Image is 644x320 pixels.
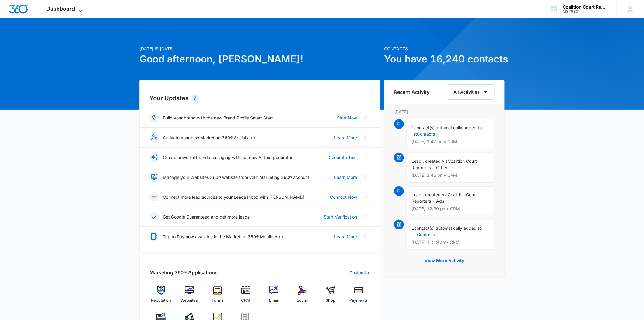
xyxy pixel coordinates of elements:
p: [DATE] 12:30 pm • CRM [411,207,489,211]
span: Email [269,297,279,304]
span: CRM [241,297,250,304]
h1: You have 16,240 contacts [384,52,505,66]
p: Build your brand with the new Brand Profile Smart Start [163,115,273,121]
button: Close [361,172,370,182]
a: Start Verification [324,214,357,220]
span: 1 [411,226,414,231]
button: View More Activity [418,253,470,268]
span: Lead, [411,192,423,197]
a: Contacts [417,232,435,237]
p: Create powerful brand messaging with our new AI text generator [163,154,292,161]
p: Contacts [384,45,505,52]
h6: Recent Activity [394,88,429,96]
button: Close [361,133,370,142]
span: contact(s) automatically added to list [411,226,482,237]
button: Close [361,152,370,162]
a: Reputation [149,286,173,308]
button: All Activities [447,84,495,100]
span: 1 [411,125,414,130]
a: Websites [178,286,201,308]
span: contact(s) automatically added to list [411,125,482,137]
a: Generate Text [329,154,357,161]
p: Get Google Guaranteed and get more leads [163,214,250,220]
button: Close [361,232,370,241]
a: Contacts [417,131,435,137]
span: , created via [423,158,448,164]
a: Payments [347,286,370,308]
p: [DATE] 1:46 pm • CRM [411,173,489,177]
button: Close [361,192,370,202]
p: Tap to Pay now available in the Marketing 360® Mobile App [163,233,283,240]
span: Lead, [411,158,423,164]
p: [DATE] 1:47 pm • CRM [411,140,489,144]
span: Reputation [151,297,171,304]
a: Customize [349,269,370,276]
div: 7 [191,94,199,102]
a: Learn More [334,134,357,141]
button: Close [361,212,370,222]
button: Close [361,113,370,123]
a: Shop [319,286,342,308]
a: Learn More [334,233,357,240]
p: Connect more lead sources to your Leads Inbox with [PERSON_NAME] [163,194,304,200]
h2: Marketing 360® Applications [149,269,218,276]
a: Email [262,286,286,308]
p: Manage your Websites 360® website from your Marketing 360® account [163,174,309,180]
p: [DATE] [394,108,495,115]
span: Forms [212,297,223,304]
p: [DATE] is [DATE] [139,45,380,52]
h2: Your Updates [149,94,370,103]
p: Activate your new Marketing 360® Social app [163,134,255,141]
a: Social [291,286,314,308]
span: , created via [423,192,448,197]
span: Payments [350,297,368,304]
h1: Good afternoon, [PERSON_NAME]! [139,52,380,66]
div: account name [563,5,607,9]
a: Connect Now [330,194,357,200]
span: Dashboard [47,5,75,12]
a: Learn More [334,174,357,180]
a: Start Now [337,115,357,121]
div: account id [563,9,607,14]
span: Social [297,297,308,304]
span: Websites [181,297,198,304]
a: CRM [234,286,257,308]
span: Shop [326,297,335,304]
a: Forms [206,286,229,308]
p: [DATE] 11:19 am • CRM [411,240,489,244]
